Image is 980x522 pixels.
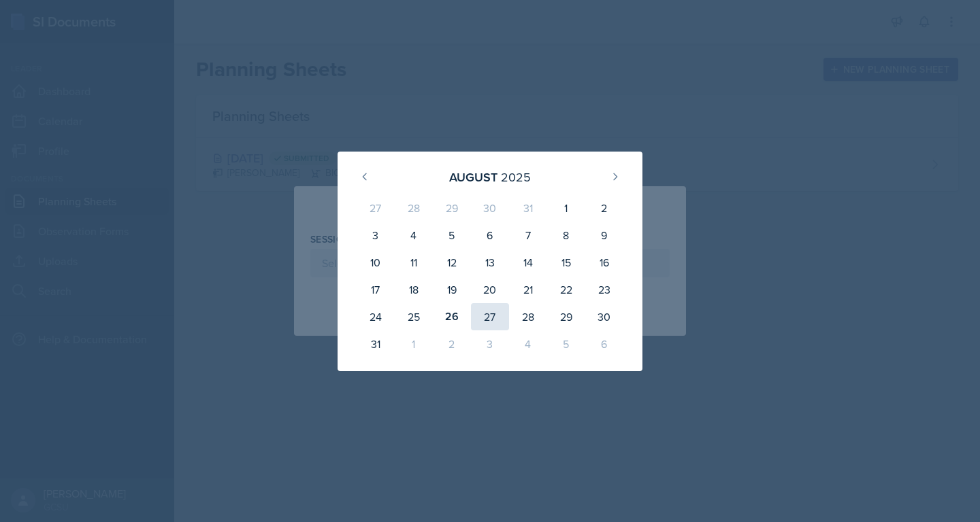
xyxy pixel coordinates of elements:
div: 20 [471,276,509,303]
div: 6 [585,330,623,358]
div: 5 [547,330,585,358]
div: 4 [509,330,547,358]
div: 4 [395,222,433,249]
div: 2 [433,330,471,358]
div: 22 [547,276,585,303]
div: 12 [433,249,471,276]
div: 3 [357,222,395,249]
div: 1 [547,194,585,222]
div: 14 [509,249,547,276]
div: 31 [357,330,395,358]
div: 30 [471,194,509,222]
div: 17 [357,276,395,303]
div: 29 [547,303,585,330]
div: 16 [585,249,623,276]
div: 7 [509,222,547,249]
div: 31 [509,194,547,222]
div: 5 [433,222,471,249]
div: 23 [585,276,623,303]
div: 27 [471,303,509,330]
div: 11 [395,249,433,276]
div: August [449,168,497,186]
div: 26 [433,303,471,330]
div: 19 [433,276,471,303]
div: 13 [471,249,509,276]
div: 27 [357,194,395,222]
div: 18 [395,276,433,303]
div: 30 [585,303,623,330]
div: 29 [433,194,471,222]
div: 9 [585,222,623,249]
div: 28 [395,194,433,222]
div: 3 [471,330,509,358]
div: 21 [509,276,547,303]
div: 1 [395,330,433,358]
div: 2 [585,194,623,222]
div: 15 [547,249,585,276]
div: 10 [357,249,395,276]
div: 25 [395,303,433,330]
div: 28 [509,303,547,330]
div: 2025 [501,168,531,186]
div: 8 [547,222,585,249]
div: 6 [471,222,509,249]
div: 24 [357,303,395,330]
